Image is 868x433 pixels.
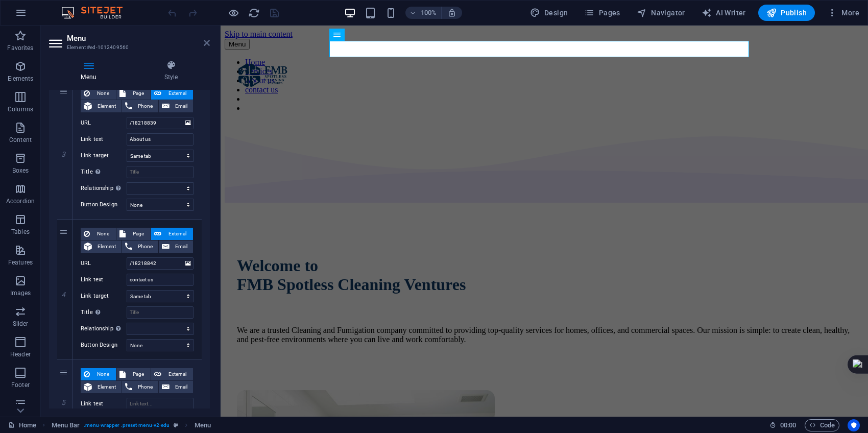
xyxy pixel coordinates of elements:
em: 5 [56,398,71,406]
label: Title [81,306,127,319]
label: Button Design [81,339,127,351]
p: Content [9,136,32,144]
input: Title [127,166,194,178]
button: External [151,228,193,240]
button: Email [159,240,193,253]
button: External [151,368,193,380]
span: Email [173,381,190,393]
span: None [93,228,113,240]
p: Footer [11,381,30,389]
button: Page [116,228,151,240]
span: Page [129,368,148,380]
span: None [93,87,113,100]
button: Phone [122,381,158,393]
span: Element [95,381,118,393]
input: URL... [127,257,194,270]
span: External [164,87,190,100]
p: Favorites [7,44,33,52]
span: Navigator [637,8,685,18]
button: Element [81,381,122,393]
button: Usercentrics [848,419,860,431]
label: Title [81,166,127,178]
h4: Style [132,60,210,82]
nav: breadcrumb [52,419,211,431]
input: Title [127,306,194,319]
button: Email [159,381,193,393]
p: Features [8,258,33,267]
span: . menu-wrapper .preset-menu-v2-edu [84,419,170,431]
button: Publish [758,5,815,21]
p: Elements [8,75,34,83]
span: Click to select. Double-click to edit [52,419,80,431]
span: More [827,8,859,18]
button: Element [81,100,122,112]
span: Phone [135,240,155,253]
label: Relationship [81,182,127,195]
p: Header [10,350,31,358]
p: Boxes [12,166,29,175]
label: URL [81,117,127,129]
i: This element is a customizable preset [174,422,178,428]
p: Columns [8,105,33,113]
span: Element [95,100,118,112]
button: Element [81,240,122,253]
button: Page [116,87,151,100]
button: None [81,368,116,380]
p: Accordion [6,197,35,205]
label: Link text [81,398,127,410]
p: Images [10,289,31,297]
button: Phone [122,100,158,112]
button: More [823,5,863,21]
span: Phone [135,100,155,112]
button: Navigator [633,5,689,21]
label: URL [81,257,127,270]
button: None [81,228,116,240]
label: Button Design [81,199,127,211]
span: Email [173,100,190,112]
span: Phone [135,381,155,393]
span: External [164,368,190,380]
span: Page [129,228,148,240]
h4: Menu [49,60,132,82]
span: Click to select. Double-click to edit [195,419,211,431]
label: Link text [81,274,127,286]
label: Link text [81,133,127,146]
button: AI Writer [697,5,750,21]
em: 4 [56,291,71,299]
span: AI Writer [702,8,746,18]
label: Link target [81,290,127,302]
span: Code [809,419,835,431]
span: Email [173,240,190,253]
input: Link text... [127,274,194,286]
button: Code [805,419,839,431]
button: None [81,87,116,100]
button: Phone [122,240,158,253]
em: 3 [56,150,71,158]
span: Element [95,240,118,253]
button: Email [159,100,193,112]
input: Link text... [127,133,194,146]
iframe: To enrich screen reader interactions, please activate Accessibility in Grammarly extension settings [221,26,868,417]
label: Link target [81,150,127,162]
p: Slider [13,320,29,328]
input: URL... [127,117,194,129]
span: Publish [766,8,807,18]
span: Page [129,87,148,100]
input: Link text... [127,398,194,410]
span: External [164,228,190,240]
h6: Session time [769,419,797,431]
p: Tables [11,228,30,236]
span: None [93,368,113,380]
h2: Menu [67,34,210,43]
label: Relationship [81,323,127,335]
